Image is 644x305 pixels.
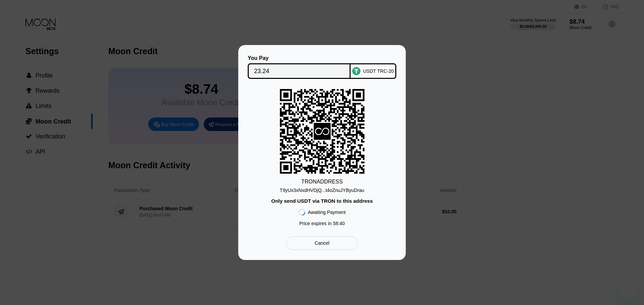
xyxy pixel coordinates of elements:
div: You Pay [248,55,351,61]
div: You PayUSDT TRC-20 [248,55,396,79]
div: T9yUx3xNxdHVDjQ...t4oZnuJYByuDrau [280,188,364,193]
div: Cancel [315,240,330,246]
div: Only send USDT via TRON to this address [271,198,373,204]
span: 58 : 40 [333,221,345,226]
iframe: Button to launch messaging window [617,278,639,300]
div: TRON ADDRESS [301,179,343,185]
div: Price expires in [299,221,345,226]
div: T9yUx3xNxdHVDjQ...t4oZnuJYByuDrau [280,185,364,193]
div: Awaiting Payment [308,210,346,215]
div: USDT TRC-20 [363,68,394,74]
div: Cancel [286,236,358,250]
